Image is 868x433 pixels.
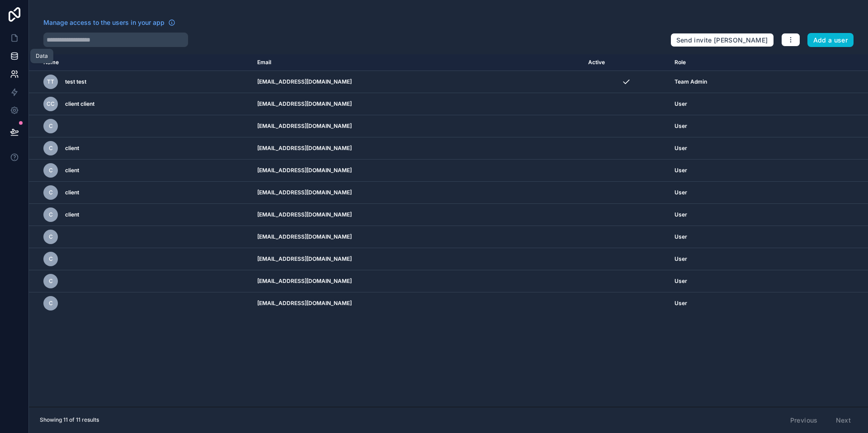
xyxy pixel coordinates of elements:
[252,292,583,315] td: [EMAIL_ADDRESS][DOMAIN_NAME]
[252,54,583,71] th: Email
[252,204,583,226] td: [EMAIL_ADDRESS][DOMAIN_NAME]
[675,278,687,285] span: User
[49,278,53,285] span: c
[65,100,94,108] span: client client
[675,211,687,218] span: User
[49,211,53,218] span: c
[670,33,774,47] button: Send invite [PERSON_NAME]
[49,167,53,174] span: c
[675,300,687,307] span: User
[29,54,868,407] div: scrollable content
[252,137,583,160] td: [EMAIL_ADDRESS][DOMAIN_NAME]
[65,189,79,196] span: client
[49,189,53,196] span: c
[43,18,165,27] span: Manage access to the users in your app
[675,78,707,85] span: Team Admin
[252,270,583,292] td: [EMAIL_ADDRESS][DOMAIN_NAME]
[675,122,687,130] span: User
[65,211,79,218] span: client
[36,52,48,60] div: Data
[65,145,79,152] span: client
[47,78,54,85] span: tt
[675,145,687,152] span: User
[65,78,86,85] span: test test
[252,160,583,182] td: [EMAIL_ADDRESS][DOMAIN_NAME]
[43,18,175,27] a: Manage access to the users in your app
[252,71,583,93] td: [EMAIL_ADDRESS][DOMAIN_NAME]
[675,233,687,240] span: User
[675,167,687,174] span: User
[49,300,53,307] span: c
[807,33,854,47] button: Add a user
[252,115,583,137] td: [EMAIL_ADDRESS][DOMAIN_NAME]
[252,226,583,248] td: [EMAIL_ADDRESS][DOMAIN_NAME]
[252,182,583,204] td: [EMAIL_ADDRESS][DOMAIN_NAME]
[675,100,687,108] span: User
[675,255,687,263] span: User
[252,248,583,270] td: [EMAIL_ADDRESS][DOMAIN_NAME]
[65,167,79,174] span: client
[252,93,583,115] td: [EMAIL_ADDRESS][DOMAIN_NAME]
[29,54,252,71] th: Name
[669,54,805,71] th: Role
[583,54,670,71] th: Active
[49,145,53,152] span: c
[675,189,687,196] span: User
[49,255,53,263] span: c
[40,416,99,424] span: Showing 11 of 11 results
[47,100,55,108] span: cc
[49,122,53,130] span: c
[49,233,53,240] span: c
